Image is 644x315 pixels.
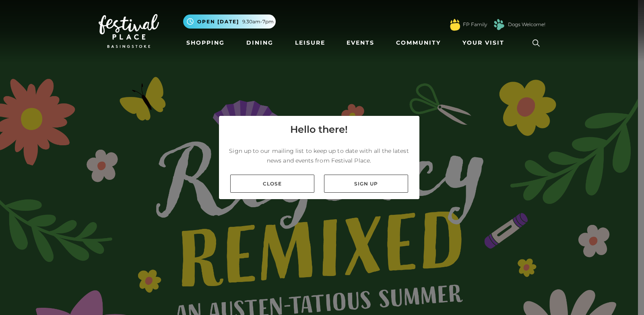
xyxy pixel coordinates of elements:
[183,35,228,50] a: Shopping
[343,35,378,50] a: Events
[290,122,348,137] h4: Hello there!
[242,18,274,25] span: 9.30am-7pm
[292,35,328,50] a: Leisure
[230,175,314,193] a: Close
[183,14,276,29] button: Open [DATE] 9.30am-7pm
[99,14,159,48] img: Festival Place Logo
[324,175,408,193] a: Sign up
[197,18,239,25] span: Open [DATE]
[225,146,413,165] p: Sign up to our mailing list to keep up to date with all the latest news and events from Festival ...
[243,35,277,50] a: Dining
[393,35,444,50] a: Community
[462,39,504,47] span: Your Visit
[508,21,545,28] a: Dogs Welcome!
[459,35,512,50] a: Your Visit
[463,21,487,28] a: FP Family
